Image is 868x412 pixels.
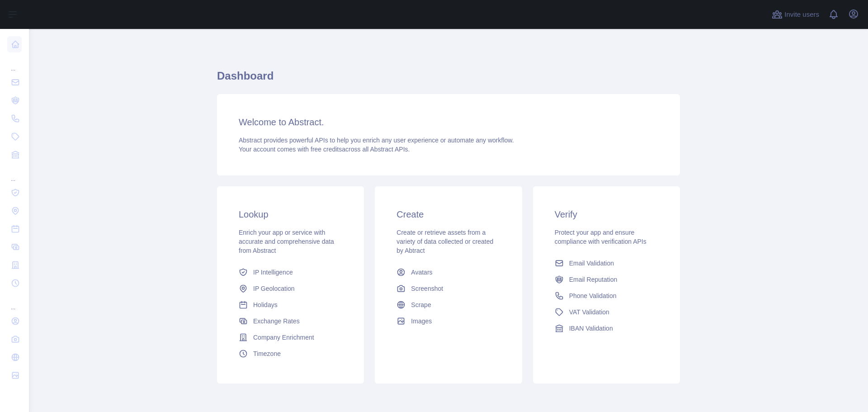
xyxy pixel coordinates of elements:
a: Avatars [393,264,504,280]
a: IBAN Validation [551,320,662,336]
span: Create or retrieve assets from a variety of data collected or created by Abtract [396,229,493,254]
span: Email Validation [569,259,614,268]
span: Phone Validation [569,291,617,300]
a: Phone Validation [551,288,662,304]
span: Images [411,317,432,326]
a: IP Intelligence [235,264,346,280]
a: Email Reputation [551,271,662,288]
span: Screenshot [411,284,443,293]
button: Invite users [770,7,821,22]
span: IP Geolocation [253,284,295,293]
span: Company Enrichment [253,333,314,342]
span: Avatars [411,268,432,277]
a: VAT Validation [551,304,662,320]
span: Invite users [784,9,819,20]
span: Scrape [411,300,431,309]
span: free credits [311,146,342,153]
span: Enrich your app or service with accurate and comprehensive data from Abstract [239,229,334,254]
span: Your account comes with across all Abstract APIs. [239,146,410,153]
span: Abstract provides powerful APIs to help you enrich any user experience or automate any workflow. [239,137,514,144]
div: ... [7,293,22,311]
span: IP Intelligence [253,268,293,277]
span: Email Reputation [569,275,618,284]
h3: Create [396,208,500,221]
span: Protect your app and ensure compliance with verification APIs [555,229,646,245]
a: Scrape [393,297,504,313]
div: ... [7,54,22,72]
a: Images [393,313,504,329]
span: Holidays [253,300,278,309]
a: Holidays [235,297,346,313]
a: Timezone [235,346,346,362]
span: Timezone [253,349,281,358]
a: IP Geolocation [235,280,346,297]
span: IBAN Validation [569,324,613,333]
div: ... [7,165,22,183]
h3: Lookup [239,208,342,221]
a: Screenshot [393,280,504,297]
h1: Dashboard [217,69,680,90]
a: Company Enrichment [235,329,346,346]
a: Exchange Rates [235,313,346,329]
h3: Welcome to Abstract. [239,116,658,128]
a: Email Validation [551,255,662,271]
span: Exchange Rates [253,317,300,326]
span: VAT Validation [569,308,609,317]
h3: Verify [555,208,658,221]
